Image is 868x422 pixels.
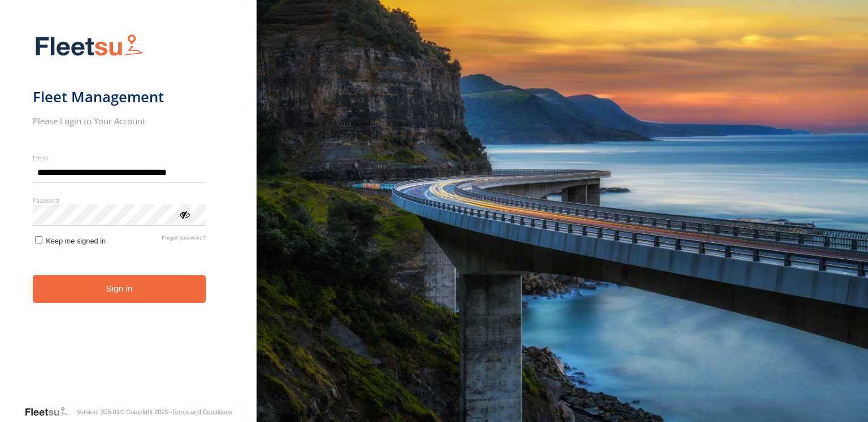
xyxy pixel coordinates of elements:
[33,154,206,162] label: Email
[24,406,76,417] a: Visit our Website
[120,408,232,415] div: © Copyright 2025 -
[46,237,106,245] span: Keep me signed in
[33,275,206,303] button: Sign in
[172,408,232,415] a: Terms and Conditions
[35,236,42,243] input: Keep me signed in
[33,32,146,60] img: Fleetsu
[162,234,206,245] a: Forgot password?
[33,27,224,405] form: main
[33,115,206,127] h2: Please Login to Your Account
[33,88,206,106] h1: Fleet Management
[179,208,190,220] div: ViewPassword
[76,408,119,415] div: Version: 305.01
[33,196,206,205] label: Password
